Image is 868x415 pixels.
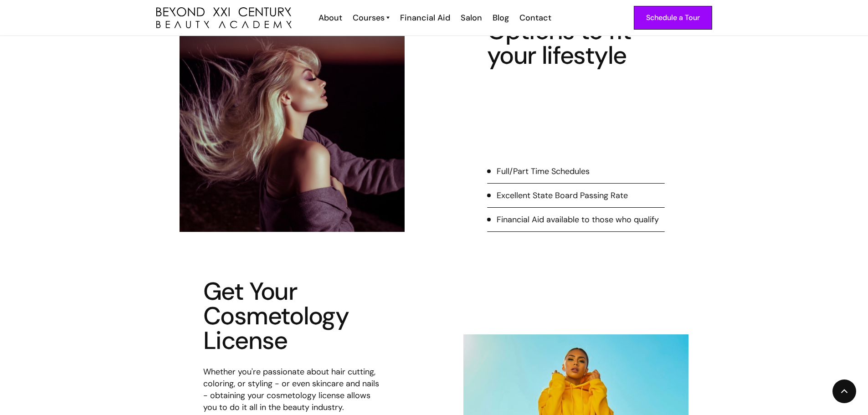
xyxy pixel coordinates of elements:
a: Blog [487,12,514,24]
div: Schedule a Tour [646,12,700,24]
a: Schedule a Tour [634,6,712,30]
div: Blog [493,12,509,24]
h4: Options to fit your lifestyle [487,19,665,68]
a: home [156,7,292,29]
div: Contact [519,12,551,24]
div: Excellent State Board Passing Rate [497,190,628,201]
h2: Get Your Cosmetology License [203,279,381,353]
img: beyond 21st century beauty academy logo [156,7,292,29]
div: Salon [461,12,482,24]
div: Full/Part Time Schedules [497,165,590,177]
div: About [318,12,342,24]
a: Financial Aid [394,12,455,24]
div: Financial Aid available to those who qualify [497,214,659,225]
a: Salon [455,12,487,24]
a: Courses [353,12,390,24]
div: Courses [353,12,385,24]
img: purple cosmetology student [180,19,405,232]
a: Contact [514,12,556,24]
div: Financial Aid [400,12,450,24]
a: About [313,12,347,24]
